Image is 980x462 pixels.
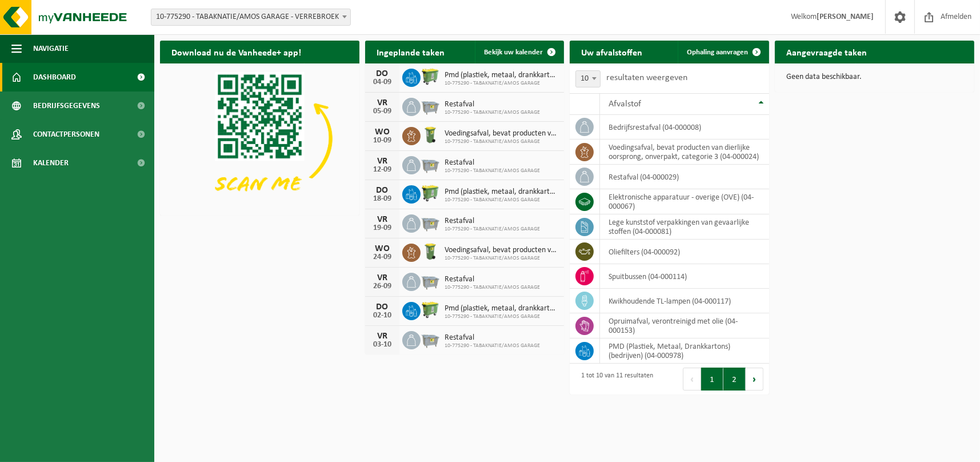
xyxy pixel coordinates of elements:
[371,195,394,203] div: 18-09
[600,289,769,313] td: kwikhoudende TL-lampen (04-000117)
[445,158,540,168] span: Restafval
[600,189,769,214] td: elektronische apparatuur - overige (OVE) (04-000067)
[445,275,540,284] span: Restafval
[33,91,100,120] span: Bedrijfsgegevens
[445,217,540,226] span: Restafval
[445,226,540,233] span: 10-775290 - TABAKNATIE/AMOS GARAGE
[371,244,394,253] div: WO
[371,107,394,115] div: 05-09
[371,302,394,312] div: DO
[445,168,540,174] span: 10-775290 - TABAKNATIE/AMOS GARAGE
[445,246,559,255] span: Voedingsafval, bevat producten van dierlijke oorsprong, onverpakt, categorie 3
[817,13,874,21] strong: [PERSON_NAME]
[421,67,440,86] img: WB-0660-HPE-GN-50
[371,215,394,224] div: VR
[371,186,394,195] div: DO
[371,253,394,261] div: 24-09
[576,71,600,87] span: 10
[606,73,687,82] label: resultaten weergeven
[371,273,394,282] div: VR
[445,71,559,80] span: Pmd (plastiek, metaal, drankkartons) (bedrijven)
[445,188,559,197] span: Pmd (plastiek, metaal, drankkartons) (bedrijven)
[445,129,559,138] span: Voedingsafval, bevat producten van dierlijke oorsprong, onverpakt, categorie 3
[775,41,878,63] h2: Aangevraagde taken
[600,264,769,289] td: spuitbussen (04-000114)
[445,109,540,116] span: 10-775290 - TABAKNATIE/AMOS GARAGE
[421,96,440,115] img: WB-2500-GAL-GY-01
[421,300,440,320] img: WB-0660-HPE-GN-50
[445,333,540,342] span: Restafval
[371,128,394,137] div: WO
[421,184,440,203] img: WB-0660-HPE-GN-50
[371,78,394,86] div: 04-09
[371,166,394,174] div: 12-09
[600,165,769,189] td: restafval (04-000029)
[371,137,394,145] div: 10-09
[445,304,559,313] span: Pmd (plastiek, metaal, drankkartons) (bedrijven)
[445,80,559,87] span: 10-775290 - TABAKNATIE/AMOS GARAGE
[600,115,769,140] td: bedrijfsrestafval (04-000008)
[600,214,769,240] td: lege kunststof verpakkingen van gevaarlijke stoffen (04-000081)
[600,240,769,264] td: oliefilters (04-000092)
[371,332,394,341] div: VR
[371,282,394,290] div: 26-09
[371,69,394,78] div: DO
[33,34,69,63] span: Navigatie
[371,157,394,166] div: VR
[445,138,559,145] span: 10-775290 - TABAKNATIE/AMOS GARAGE
[33,149,69,177] span: Kalender
[371,341,394,349] div: 03-10
[445,197,559,204] span: 10-775290 - TABAKNATIE/AMOS GARAGE
[371,224,394,232] div: 19-09
[33,120,99,149] span: Contactpersonen
[445,255,559,262] span: 10-775290 - TABAKNATIE/AMOS GARAGE
[445,284,540,291] span: 10-775290 - TABAKNATIE/AMOS GARAGE
[570,41,654,63] h2: Uw afvalstoffen
[575,70,601,87] span: 10
[421,125,440,145] img: WB-0140-HPE-GN-50
[371,98,394,107] div: VR
[365,41,456,63] h2: Ingeplande taken
[678,41,768,63] a: Ophaling aanvragen
[421,242,440,261] img: WB-0140-HPE-GN-50
[475,41,563,63] a: Bekijk uw kalender
[484,49,543,56] span: Bekijk uw kalender
[600,140,769,165] td: voedingsafval, bevat producten van dierlijke oorsprong, onverpakt, categorie 3 (04-000024)
[160,41,313,63] h2: Download nu de Vanheede+ app!
[575,367,653,392] div: 1 tot 10 van 11 resultaten
[600,338,769,364] td: PMD (Plastiek, Metaal, Drankkartons) (bedrijven) (04-000978)
[160,63,359,213] img: Download de VHEPlus App
[421,329,440,349] img: WB-2500-GAL-GY-01
[421,154,440,174] img: WB-2500-GAL-GY-01
[746,368,763,391] button: Next
[33,63,76,91] span: Dashboard
[723,368,746,391] button: 2
[151,9,351,26] span: 10-775290 - TABAKNATIE/AMOS GARAGE - VERREBROEK
[445,342,540,349] span: 10-775290 - TABAKNATIE/AMOS GARAGE
[786,73,963,81] p: Geen data beschikbaar.
[701,368,723,391] button: 1
[421,213,440,232] img: WB-2500-GAL-GY-01
[151,9,350,25] span: 10-775290 - TABAKNATIE/AMOS GARAGE - VERREBROEK
[609,99,641,109] span: Afvalstof
[421,271,440,290] img: WB-2500-GAL-GY-01
[600,313,769,338] td: opruimafval, verontreinigd met olie (04-000153)
[445,313,559,320] span: 10-775290 - TABAKNATIE/AMOS GARAGE
[445,100,540,109] span: Restafval
[683,368,701,391] button: Previous
[687,49,748,56] span: Ophaling aanvragen
[371,312,394,320] div: 02-10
